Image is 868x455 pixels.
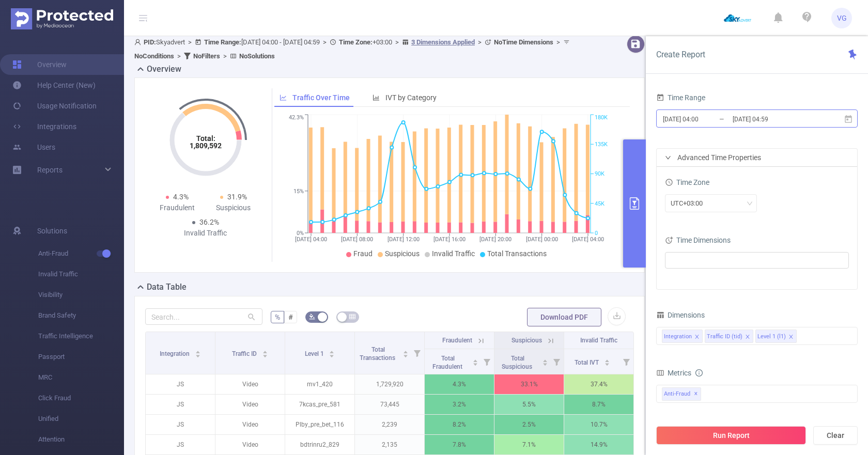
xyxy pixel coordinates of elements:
div: Integration [664,330,692,343]
span: > [553,38,563,46]
i: icon: caret-up [329,349,335,352]
b: No Conditions [134,52,174,60]
span: Invalid Traffic [432,249,475,258]
span: > [220,52,230,60]
span: Dimensions [656,311,705,319]
p: 3.2% [425,395,494,414]
div: Traffic ID (tid) [707,330,742,343]
p: 14.9% [564,435,633,454]
div: Sort [604,358,610,364]
i: icon: info-circle [695,369,703,376]
input: End date [732,112,815,126]
p: bdtrinru2_829 [285,435,354,454]
span: Anti-Fraud [662,387,701,401]
i: icon: caret-down [262,353,268,356]
a: Integrations [12,116,76,137]
i: icon: line-chart [280,94,287,101]
span: % [275,313,280,321]
i: icon: caret-down [403,353,409,356]
li: Level 1 (l1) [755,330,797,343]
span: Visibility [38,285,124,305]
img: Protected Media [11,8,113,29]
tspan: [DATE] 04:00 [295,236,327,243]
tspan: 15% [293,188,304,195]
i: icon: caret-up [262,349,268,352]
span: Metrics [656,369,691,377]
p: JS [146,415,215,434]
tspan: 45K [595,200,605,207]
a: Reports [37,160,63,180]
a: Overview [12,54,67,75]
i: icon: down [747,200,753,208]
span: Attention [38,429,124,450]
i: icon: caret-up [542,358,548,361]
div: Sort [402,349,409,355]
p: 37.4% [564,374,633,394]
p: 4.3% [425,374,494,394]
div: Invalid Traffic [177,228,234,239]
b: No Solutions [239,52,275,60]
tspan: 1,809,592 [190,142,222,150]
span: Solutions [37,221,67,241]
p: 7.1% [494,435,564,454]
i: icon: caret-up [604,358,610,361]
b: PID: [144,38,156,46]
i: icon: user [134,39,144,45]
i: icon: bar-chart [373,94,380,101]
input: Search... [145,308,262,325]
i: Filter menu [479,349,494,374]
span: Suspicious [512,337,542,344]
tspan: [DATE] 12:00 [387,236,419,243]
p: 8.2% [425,415,494,434]
i: icon: table [349,313,355,320]
i: icon: caret-up [195,349,200,352]
tspan: 135K [595,141,608,148]
span: Passport [38,347,124,367]
p: Video [215,415,285,434]
span: Total IVT [575,359,600,366]
p: 10.7% [564,415,633,434]
span: IVT by Category [385,93,437,102]
span: 36.2% [199,218,219,226]
i: Filter menu [619,349,633,374]
span: Total Fraudulent [432,355,464,370]
a: Usage Notification [12,96,97,116]
span: Anti-Fraud [38,243,124,264]
span: Fraud [353,249,373,258]
div: Sort [262,349,268,355]
p: JS [146,395,215,414]
p: 2,135 [355,435,424,454]
i: icon: caret-down [195,353,200,356]
button: Clear [813,426,858,445]
span: Total Transactions [360,346,397,362]
p: 1,729,920 [355,374,424,394]
span: Time Zone [665,178,709,186]
tspan: [DATE] 04:00 [572,236,604,243]
span: MRC [38,367,124,388]
b: No Filters [193,52,220,60]
span: > [320,38,330,46]
b: Time Zone: [339,38,373,46]
tspan: 42.3% [289,115,304,121]
i: icon: caret-down [473,362,478,365]
span: Click Fraud [38,388,124,409]
div: icon: rightAdvanced Time Properties [657,149,857,166]
span: ✕ [694,388,698,400]
p: 5.5% [494,395,564,414]
i: Filter menu [410,332,424,374]
div: Fraudulent [149,202,206,213]
span: 4.3% [173,193,189,201]
a: Users [12,137,55,158]
p: Video [215,435,285,454]
p: JS [146,435,215,454]
span: Traffic Intelligence [38,326,124,347]
p: 7.8% [425,435,494,454]
p: Plby_pre_bet_116 [285,415,354,434]
input: filter select [668,254,670,266]
i: Filter menu [549,349,564,374]
p: 7kcas_pre_581 [285,395,354,414]
div: UTC+03:00 [671,195,710,212]
span: Reports [37,166,63,174]
span: > [185,38,195,46]
span: Time Dimensions [665,236,731,244]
